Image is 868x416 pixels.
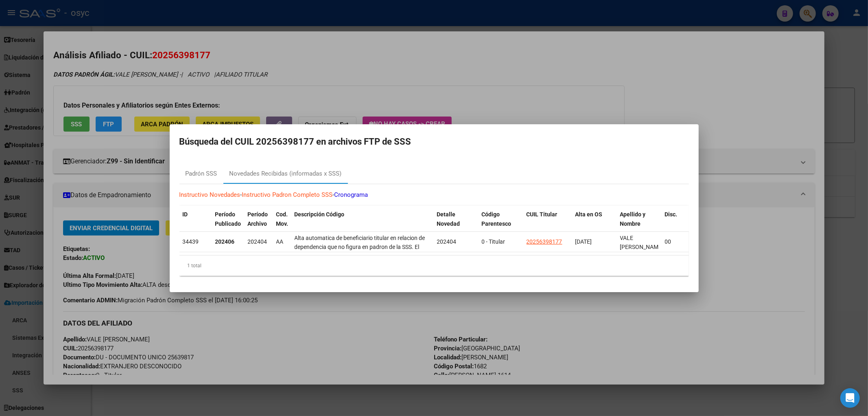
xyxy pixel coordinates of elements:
[686,206,731,242] datatable-header-cell: Cierre presentación
[276,238,284,245] span: AA
[212,206,245,242] datatable-header-cell: Período Publicado
[665,211,678,218] span: Disc.
[179,134,689,150] h2: Búsqueda del CUIL 20256398177 en archivos FTP de SSS
[179,255,689,276] div: 1 total
[215,211,241,227] span: Período Publicado
[183,238,199,245] span: 34439
[242,191,333,198] a: Instructivo Padron Completo SSS
[572,206,617,242] datatable-header-cell: Alta en OS
[183,211,188,218] span: ID
[617,206,662,242] datatable-header-cell: Apellido y Nombre
[434,206,479,242] datatable-header-cell: Detalle Novedad
[179,206,212,242] datatable-header-cell: ID
[230,169,342,178] div: Novedades Recibidas (informadas x SSS)
[295,211,345,218] span: Descripción Código
[620,211,646,227] span: Apellido y Nombre
[575,238,592,245] span: [DATE]
[437,238,457,245] span: 202404
[273,206,291,242] datatable-header-cell: Cod. Mov.
[291,206,434,242] datatable-header-cell: Descripción Código
[276,211,289,227] span: Cod. Mov.
[665,237,683,247] div: 00
[575,211,603,218] span: Alta en OS
[840,388,860,408] div: Open Intercom Messenger
[215,238,235,245] strong: 202406
[479,206,523,242] datatable-header-cell: Código Parentesco
[248,238,267,245] span: 202404
[620,235,664,251] span: VALE [PERSON_NAME]
[437,211,460,227] span: Detalle Novedad
[523,206,572,242] datatable-header-cell: CUIL Titular
[335,191,368,198] a: Cronograma
[248,211,268,227] span: Período Archivo
[186,169,217,178] div: Padrón SSS
[179,190,689,200] p: - -
[179,191,241,198] a: Instructivo Novedades
[662,206,686,242] datatable-header-cell: Disc.
[527,211,558,218] span: CUIL Titular
[482,238,505,245] span: 0 - Titular
[527,238,562,245] span: 20256398177
[482,211,512,227] span: Código Parentesco
[295,235,429,306] span: Alta automatica de beneficiario titular en relacion de dependencia que no figura en padron de la ...
[245,206,273,242] datatable-header-cell: Período Archivo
